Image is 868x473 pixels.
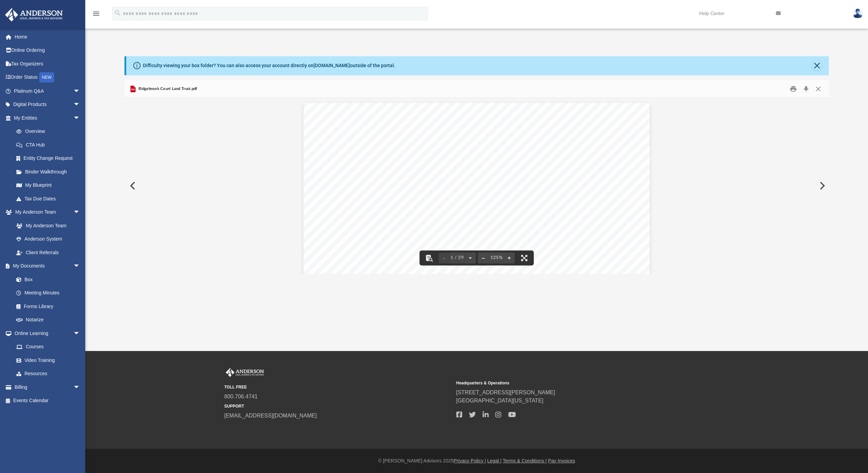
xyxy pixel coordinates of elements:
[224,384,452,390] small: TOLL FREE
[5,326,87,340] a: Online Learningarrow_drop_down
[853,9,863,18] img: User Pic
[10,125,90,138] a: Overview
[450,256,465,260] span: 1 / 29
[10,367,87,381] a: Resources
[10,286,87,300] a: Meeting Minutes
[137,86,197,92] span: Ridgebrook Court Land Trust.pdf
[5,71,90,85] a: Order StatusNEW
[10,340,87,354] a: Courses
[5,111,90,125] a: My Entitiesarrow_drop_down
[73,111,87,125] span: arrow_drop_down
[124,176,139,195] button: Previous File
[450,250,465,265] button: 1 / 29
[456,390,555,395] a: [STREET_ADDRESS][PERSON_NAME]
[456,380,683,386] small: Headquarters & Operations
[812,61,822,71] button: Close
[92,10,100,18] i: menu
[114,9,121,17] i: search
[786,83,800,94] button: Print
[5,205,87,219] a: My Anderson Teamarrow_drop_down
[73,380,87,394] span: arrow_drop_down
[465,250,476,265] button: Next page
[456,398,544,403] a: [GEOGRAPHIC_DATA][US_STATE]
[143,62,395,69] div: Difficulty viewing your box folder? You can also access your account directly on outside of the p...
[10,138,90,152] a: CTA Hub
[73,259,87,273] span: arrow_drop_down
[10,192,90,205] a: Tax Due Dates
[10,353,84,367] a: Video Training
[10,300,84,313] a: Forms Library
[478,250,489,265] button: Zoom out
[5,57,90,71] a: Tax Organizers
[422,250,437,265] button: Toggle findbar
[224,403,452,409] small: SUPPORT
[224,368,265,377] img: Anderson Advisors Platinum Portal
[92,13,100,18] a: menu
[124,80,829,274] div: Preview
[10,313,87,327] a: Notarize
[548,458,575,463] a: Pay Invoices
[10,152,90,165] a: Entity Change Request
[10,273,84,286] a: Box
[5,98,90,111] a: Digital Productsarrow_drop_down
[814,176,829,195] button: Next File
[5,380,90,394] a: Billingarrow_drop_down
[812,83,824,94] button: Close
[124,98,829,274] div: File preview
[73,98,87,112] span: arrow_drop_down
[224,413,317,418] a: [EMAIL_ADDRESS][DOMAIN_NAME]
[10,165,90,179] a: Binder Walkthrough
[10,179,87,192] a: My Blueprint
[39,72,54,82] div: NEW
[5,259,87,273] a: My Documentsarrow_drop_down
[5,44,90,57] a: Online Ordering
[224,394,258,399] a: 800.706.4741
[10,232,87,246] a: Anderson System
[800,83,812,94] button: Download
[5,30,90,44] a: Home
[503,458,547,463] a: Terms & Conditions |
[487,458,502,463] a: Legal |
[124,98,829,274] div: Document Viewer
[5,394,90,408] a: Events Calendar
[5,84,90,98] a: Platinum Q&Aarrow_drop_down
[10,219,84,232] a: My Anderson Team
[517,250,532,265] button: Enter fullscreen
[313,63,350,68] a: [DOMAIN_NAME]
[3,8,65,21] img: Anderson Advisors Platinum Portal
[504,250,515,265] button: Zoom in
[73,205,87,219] span: arrow_drop_down
[73,84,87,98] span: arrow_drop_down
[10,246,87,259] a: Client Referrals
[489,256,504,260] div: Current zoom level
[85,457,868,464] div: © [PERSON_NAME] Advisors 2025
[454,458,486,463] a: Privacy Policy |
[73,326,87,340] span: arrow_drop_down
